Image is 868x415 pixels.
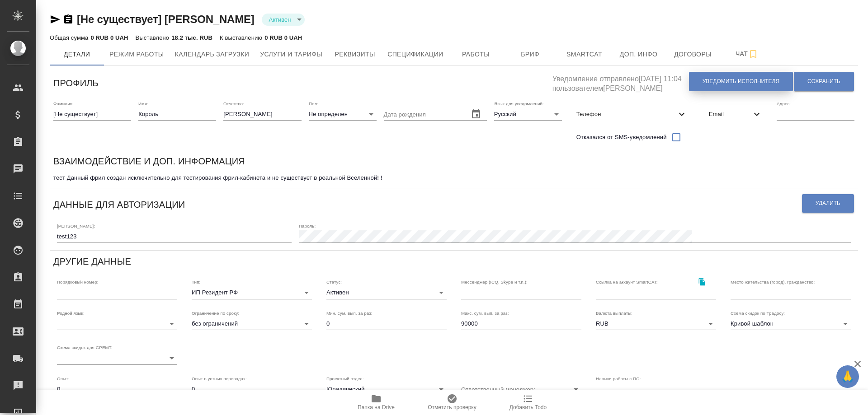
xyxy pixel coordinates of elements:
[326,286,447,299] div: Активен
[461,280,528,284] label: Мессенджер (ICQ, Skype и т.п.):
[836,365,859,388] button: 🙏
[816,200,840,207] span: Удалить
[136,34,172,41] p: Выставлено
[563,49,606,60] span: Smartcat
[435,383,448,396] button: Open
[326,376,364,381] label: Проектный отдел:
[110,34,128,41] p: 0 UAH
[596,280,658,284] label: Ссылка на аккаунт SmartCAT:
[569,104,694,124] div: Телефон
[709,110,751,119] span: Email
[552,70,689,93] h5: Уведомление отправлено [DATE] 11:04 пользователем [PERSON_NAME]
[260,49,322,60] span: Услуги и тарифы
[358,404,395,410] span: Папка на Drive
[490,390,566,415] button: Добавить Todo
[53,76,99,90] h6: Профиль
[731,280,815,284] label: Место жительства (город), гражданство:
[731,311,785,315] label: Схема скидок по Традосу:
[53,174,854,181] textarea: тест Данный фрил создан исключительно для тестирования фрил-кабинета и не существует в реальной В...
[57,224,95,228] label: [PERSON_NAME]:
[57,311,85,315] label: Родной язык:
[693,272,711,291] button: Скопировать ссылку
[387,49,443,60] span: Спецификации
[576,133,667,142] span: Отказался от SMS-уведомлений
[192,317,312,330] div: без ограничений
[576,110,676,119] span: Телефон
[671,49,715,60] span: Договоры
[509,404,547,410] span: Добавить Todo
[50,34,90,41] p: Общая сумма
[461,311,509,315] label: Макс. сум. вып. за раз:
[748,49,759,60] svg: Подписаться
[192,376,247,381] label: Опыт в устных переводах:
[53,154,245,168] h6: Взаимодействие и доп. информация
[414,390,490,415] button: Отметить проверку
[309,108,377,121] div: Не определен
[57,376,70,381] label: Опыт:
[617,49,660,60] span: Доп. инфо
[57,345,113,350] label: Схема скидок для GPEMT:
[55,49,99,60] span: Детали
[192,280,200,284] label: Тип:
[509,49,552,60] span: Бриф
[175,49,250,60] span: Календарь загрузки
[802,194,854,213] button: Удалить
[840,367,855,386] span: 🙏
[702,104,769,124] div: Email
[266,16,294,23] button: Активен
[109,49,164,60] span: Режим работы
[596,376,641,381] label: Навыки работы с ПО:
[53,197,185,212] h6: Данные для авторизации
[77,13,255,25] a: [Не существует] [PERSON_NAME]
[309,101,318,106] label: Пол:
[192,286,312,299] div: ИП Резидент РФ
[192,311,239,315] label: Ограничение по сроку:
[333,49,377,60] span: Реквизиты
[777,101,791,106] label: Адрес:
[90,34,110,41] p: 0 RUB
[494,101,544,106] label: Язык для уведомлений:
[726,48,769,60] span: Чат
[220,34,264,41] p: К выставлению
[703,78,779,85] span: Уведомить исполнителя
[807,78,840,85] span: Сохранить
[53,101,74,106] label: Фамилия:
[262,14,305,26] div: Активен
[171,34,212,41] p: 18.2 тыс. RUB
[689,72,793,91] button: Уведомить исполнителя
[299,224,316,228] label: Пароль:
[570,383,582,396] button: Open
[326,311,373,315] label: Мин. сум. вып. за раз:
[57,280,98,284] label: Порядковый номер:
[428,404,476,410] span: Отметить проверку
[596,317,716,330] div: RUB
[731,317,851,330] div: Кривой шаблон
[63,14,74,25] button: Скопировать ссылку
[264,34,284,41] p: 0 RUB
[338,390,414,415] button: Папка на Drive
[326,280,342,284] label: Статус:
[284,34,302,41] p: 0 UAH
[223,101,244,106] label: Отчество:
[138,101,148,106] label: Имя:
[794,72,854,91] button: Сохранить
[53,254,131,269] h6: Другие данные
[596,311,632,315] label: Валюта выплаты:
[494,108,562,121] div: Русский
[50,14,61,25] button: Скопировать ссылку для ЯМессенджера
[454,49,498,60] span: Работы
